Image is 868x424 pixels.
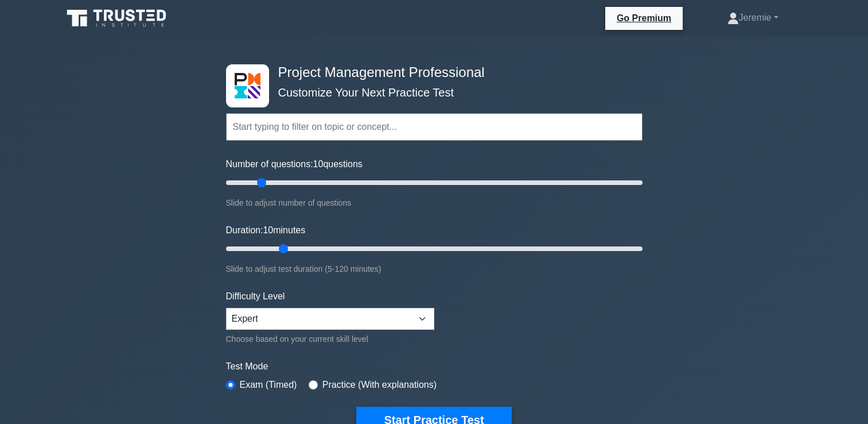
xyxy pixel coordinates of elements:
div: Choose based on your current skill level [226,332,434,346]
label: Test Mode [226,360,643,373]
div: Slide to adjust number of questions [226,196,643,210]
span: 10 [313,159,324,169]
label: Difficulty Level [226,290,285,303]
a: Jeremie [700,6,806,29]
label: Duration: minutes [226,223,306,237]
span: 10 [263,225,273,235]
label: Exam (Timed) [240,378,297,392]
input: Start typing to filter on topic or concept... [226,113,643,141]
label: Number of questions: questions [226,157,363,171]
label: Practice (With explanations) [322,378,437,392]
h4: Project Management Professional [274,64,586,81]
a: Go Premium [610,11,678,25]
div: Slide to adjust test duration (5-120 minutes) [226,262,643,276]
